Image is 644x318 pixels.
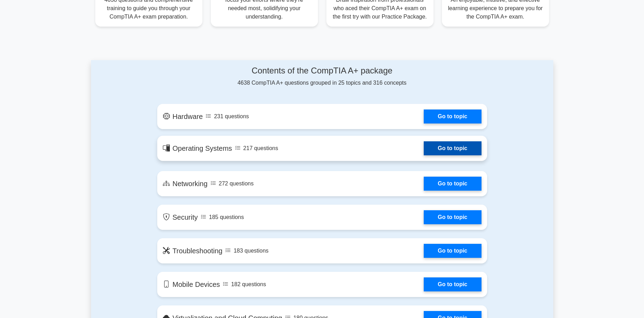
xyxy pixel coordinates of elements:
[424,210,481,224] a: Go to topic
[424,109,481,123] a: Go to topic
[424,141,481,155] a: Go to topic
[424,244,481,258] a: Go to topic
[157,66,487,76] h4: Contents of the CompTIA A+ package
[157,66,487,87] div: 4638 CompTIA A+ questions grouped in 25 topics and 316 concepts
[424,177,481,191] a: Go to topic
[424,277,481,291] a: Go to topic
